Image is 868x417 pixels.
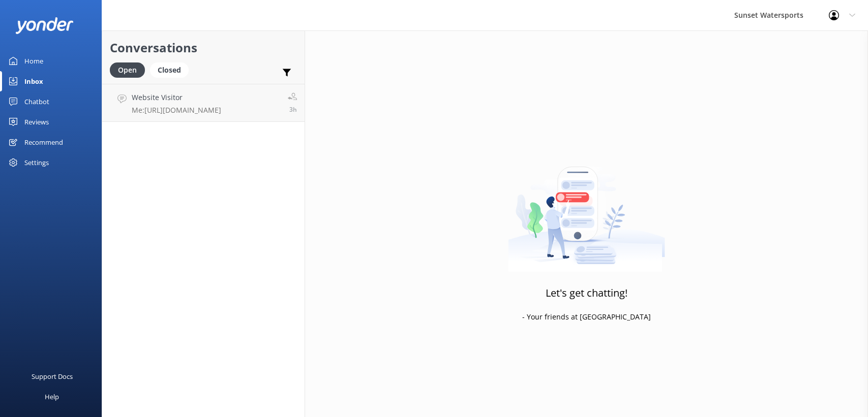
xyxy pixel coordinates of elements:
div: Open [110,62,145,78]
span: Sep 16 2025 09:32am (UTC -05:00) America/Cancun [289,105,297,114]
h2: Conversations [110,38,297,57]
div: Closed [150,62,189,78]
a: Open [110,64,150,75]
h3: Let's get chatting! [546,285,627,301]
img: yonder-white-logo.png [15,17,74,34]
a: Website VisitorMe:[URL][DOMAIN_NAME]3h [102,84,305,122]
img: artwork of a man stealing a conversation from at giant smartphone [508,145,665,272]
div: Inbox [24,71,43,91]
p: Me: [URL][DOMAIN_NAME] [132,106,221,115]
div: Chatbot [24,91,49,112]
div: Reviews [24,112,49,132]
p: - Your friends at [GEOGRAPHIC_DATA] [522,311,651,323]
div: Recommend [24,132,63,152]
div: Home [24,51,43,71]
div: Help [45,387,59,407]
div: Settings [24,152,49,173]
a: Closed [150,64,194,75]
h4: Website Visitor [132,92,221,103]
div: Support Docs [32,366,73,387]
